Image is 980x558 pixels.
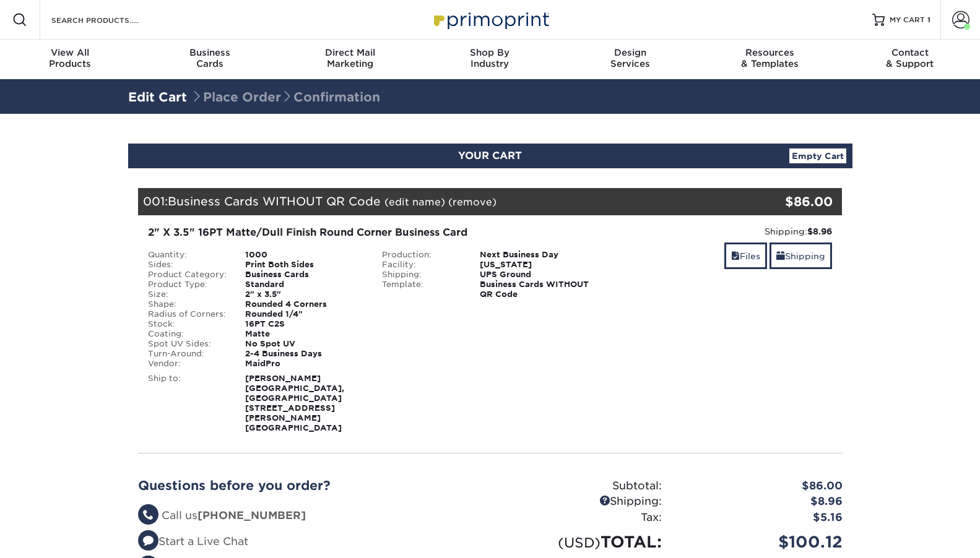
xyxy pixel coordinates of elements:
h2: Questions before you order? [138,478,481,493]
div: Ship to: [139,374,236,433]
div: 16PT C2S [236,319,373,329]
div: Spot UV Sides: [139,339,236,349]
div: Next Business Day [470,250,607,260]
div: No Spot UV [236,339,373,349]
span: files [731,251,740,261]
div: UPS Ground [470,270,607,280]
a: Contact& Support [840,40,980,79]
div: $86.00 [671,478,852,494]
div: 001: [138,188,725,215]
div: Template: [373,280,470,299]
small: (USD) [558,534,601,551]
a: (edit name) [384,196,445,208]
input: SEARCH PRODUCTS..... [50,12,171,27]
div: Stock: [139,319,236,329]
a: Shop ByIndustry [420,40,560,79]
div: Tax: [490,510,671,526]
span: shipping [776,251,785,261]
div: 2" X 3.5" 16PT Matte/Dull Finish Round Corner Business Card [148,225,598,240]
span: MY CART [890,15,925,25]
span: Design [560,47,700,58]
div: Shipping: [617,225,833,238]
a: (remove) [448,196,497,208]
span: Business Cards WITHOUT QR Code [168,194,381,208]
div: [US_STATE] [470,260,607,270]
a: Direct MailMarketing [280,40,420,79]
div: Turn-Around: [139,349,236,359]
span: Resources [700,47,840,58]
strong: [PERSON_NAME] [GEOGRAPHIC_DATA], [GEOGRAPHIC_DATA] [STREET_ADDRESS][PERSON_NAME] [GEOGRAPHIC_DATA] [245,374,344,432]
span: Place Order Confirmation [191,90,380,105]
a: Empty Cart [789,148,846,163]
div: Matte [236,329,373,339]
div: Cards [140,47,280,69]
div: Facility: [373,260,470,270]
div: $8.96 [671,494,852,510]
div: Vendor: [139,359,236,369]
div: Industry [420,47,560,69]
a: DesignServices [560,40,700,79]
div: MaidPro [236,359,373,369]
div: 2-4 Business Days [236,349,373,359]
div: Sides: [139,260,236,270]
div: Business Cards WITHOUT QR Code [470,280,607,299]
span: Direct Mail [280,47,420,58]
strong: [PHONE_NUMBER] [197,509,306,522]
div: $5.16 [671,510,852,526]
div: Production: [373,250,470,260]
div: & Support [840,47,980,69]
a: Shipping [770,243,832,269]
div: Services [560,47,700,69]
span: YOUR CART [458,150,522,161]
span: Shop By [420,47,560,58]
div: Radius of Corners: [139,309,236,319]
span: 1 [927,15,930,24]
div: Subtotal: [490,478,671,494]
li: Call us [138,508,481,524]
div: $100.12 [671,530,852,554]
a: Resources& Templates [700,40,840,79]
a: BusinessCards [140,40,280,79]
img: Primoprint [428,6,552,33]
div: Coating: [139,329,236,339]
div: Quantity: [139,250,236,260]
div: Shipping: [490,494,671,510]
div: Shipping: [373,270,470,280]
div: Product Type: [139,280,236,290]
a: Edit Cart [128,90,187,105]
div: Standard [236,280,373,290]
div: Business Cards [236,270,373,280]
div: $86.00 [725,192,833,211]
div: 2" x 3.5" [236,290,373,299]
div: Rounded 4 Corners [236,299,373,309]
strong: $8.96 [807,226,832,236]
a: Files [724,243,767,269]
div: Print Both Sides [236,260,373,270]
span: Contact [840,47,980,58]
div: Rounded 1/4" [236,309,373,319]
div: Marketing [280,47,420,69]
div: Shape: [139,299,236,309]
div: Product Category: [139,270,236,280]
a: Start a Live Chat [138,535,248,547]
div: 1000 [236,250,373,260]
div: TOTAL: [490,530,671,554]
span: Business [140,47,280,58]
div: & Templates [700,47,840,69]
div: Size: [139,290,236,299]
